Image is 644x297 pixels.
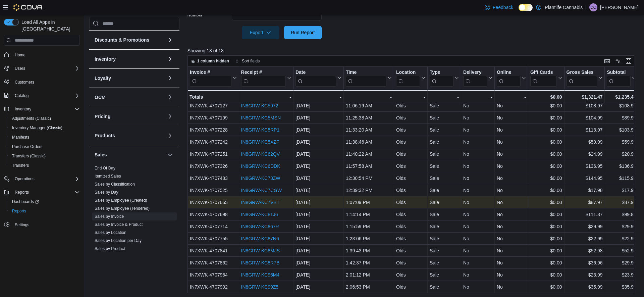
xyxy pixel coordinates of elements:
[545,3,583,11] p: Plantlife Cannabis
[625,57,633,65] button: Enter fullscreen
[95,206,150,211] span: Sales by Employee (Tendered)
[530,186,562,194] div: $0.00
[482,1,516,14] a: Feedback
[607,198,636,206] div: $87.97
[95,198,147,203] a: Sales by Employee (Created)
[530,138,562,146] div: $0.00
[497,222,526,231] div: No
[497,162,526,170] div: No
[530,69,557,87] div: Gift Card Sales
[296,174,341,182] div: [DATE]
[463,69,487,87] div: Delivery
[12,116,51,121] span: Adjustments (Classic)
[166,132,174,140] button: Products
[12,221,32,229] a: Settings
[190,93,237,101] div: Totals
[566,174,602,182] div: $144.95
[9,161,80,169] span: Transfers
[7,142,83,151] button: Purchase Orders
[241,151,279,157] a: IN8GRW-KC62QV
[12,188,80,196] span: Reports
[95,230,126,235] span: Sales by Location
[95,165,115,171] span: End Of Day
[296,114,341,122] div: [DATE]
[7,206,83,216] button: Reports
[12,208,26,214] span: Reports
[95,56,165,62] button: Inventory
[12,188,32,196] button: Reports
[346,126,392,134] div: 11:33:20 AM
[190,102,237,110] div: IN7XWK-4707127
[346,93,392,101] div: -
[12,125,62,131] span: Inventory Manager (Classic)
[346,198,392,206] div: 1:07:09 PM
[497,69,526,87] button: Online
[600,3,639,11] p: [PERSON_NAME]
[430,222,459,231] div: Sale
[9,124,80,132] span: Inventory Manager (Classic)
[296,69,336,76] div: Date
[12,135,29,140] span: Manifests
[430,174,459,182] div: Sale
[241,127,279,133] a: IN8GRW-KC5RP1
[530,69,557,76] div: Gift Cards
[15,52,25,58] span: Home
[95,222,143,227] a: Sales by Invoice & Product
[12,51,28,59] a: Home
[346,210,392,218] div: 1:14:14 PM
[95,214,124,219] a: Sales by Invoice
[296,102,341,110] div: [DATE]
[497,186,526,194] div: No
[9,207,29,215] a: Reports
[241,188,282,193] a: IN8GRW-KC7CGW
[12,64,28,72] button: Users
[190,126,237,134] div: IN7XWK-4707228
[190,174,237,182] div: IN7XWK-4707483
[463,93,492,101] div: -
[396,210,425,218] div: Olds
[1,77,83,87] button: Customers
[241,176,280,181] a: IN8GRW-KC73ZW
[95,94,165,101] button: OCM
[566,222,602,231] div: $29.99
[430,210,459,218] div: Sale
[497,138,526,146] div: No
[15,80,34,85] span: Customers
[296,93,341,101] div: -
[95,230,126,235] a: Sales by Location
[493,4,513,11] span: Feedback
[296,138,341,146] div: [DATE]
[190,138,237,146] div: IN7XWK-4707242
[607,186,636,194] div: $17.98
[566,138,602,146] div: $59.99
[95,37,165,43] button: Discounts & Promotions
[12,153,46,159] span: Transfers (Classic)
[530,210,562,218] div: $0.00
[463,186,492,194] div: No
[607,150,636,158] div: $20.99
[607,114,636,122] div: $89.99
[607,174,636,182] div: $115.95
[190,69,231,76] div: Invoice #
[95,151,107,158] h3: Sales
[89,164,179,280] div: Sales
[396,69,420,87] div: Location
[296,210,341,218] div: [DATE]
[396,186,425,194] div: Olds
[430,93,459,101] div: -
[95,214,124,219] span: Sales by Invoice
[241,236,279,241] a: IN8GRW-KC87N6
[396,102,425,110] div: Olds
[296,69,336,87] div: Date
[463,210,492,218] div: No
[430,150,459,158] div: Sale
[1,104,83,114] button: Inventory
[15,222,29,228] span: Settings
[241,163,280,169] a: IN8GRW-KC6DDK
[396,222,425,231] div: Olds
[530,162,562,170] div: $0.00
[12,144,43,149] span: Purchase Orders
[607,102,636,110] div: $108.97
[566,114,602,122] div: $104.99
